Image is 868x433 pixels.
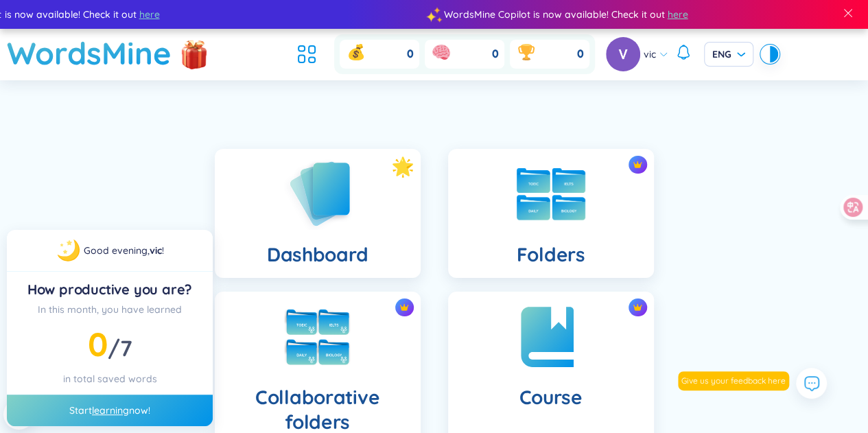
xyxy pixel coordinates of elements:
[434,149,668,278] a: crown iconFolders
[18,371,202,386] div: in total saved words
[136,7,156,22] span: here
[492,47,499,62] span: 0
[84,243,164,258] div: !
[516,242,585,267] h4: Folders
[150,244,162,257] a: vic
[577,47,584,62] span: 0
[92,404,129,417] a: learning
[519,385,582,410] h4: Course
[399,303,409,312] img: crown icon
[7,29,172,78] a: WordsMine
[664,7,685,22] span: here
[606,37,640,71] img: avatar
[644,47,656,62] span: vic
[407,47,414,62] span: 0
[201,149,434,278] a: Dashboard
[18,280,202,299] div: How productive you are?
[267,242,368,267] h4: Dashboard
[633,303,642,312] img: crown icon
[108,334,132,362] span: /
[120,334,132,362] span: 7
[633,160,642,169] img: crown icon
[7,395,213,426] div: Start now!
[84,244,150,257] span: Good evening ,
[88,323,108,364] span: 0
[712,47,745,61] span: ENG
[606,37,644,71] a: avatar
[180,34,208,75] img: flashSalesIcon.a7f4f837.png
[18,302,202,317] div: In this month, you have learned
